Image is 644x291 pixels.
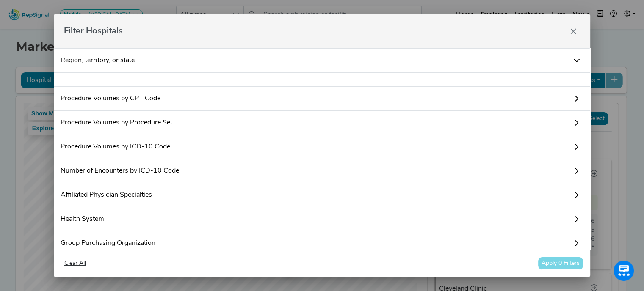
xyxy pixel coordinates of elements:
[54,207,591,231] a: Health System
[54,135,591,159] a: Procedure Volumes by ICD-10 Code
[54,73,591,87] div: Region, territory, or state
[54,231,591,255] a: Group Purchasing Organization
[64,25,123,38] span: Filter Hospitals
[54,87,591,111] a: Procedure Volumes by CPT Code
[54,48,591,73] a: Region, territory, or state
[567,25,580,38] button: Close
[54,111,591,135] a: Procedure Volumes by Procedure Set
[54,183,591,207] a: Affiliated Physician Specialties
[61,257,90,270] button: Clear All
[54,159,591,183] a: Number of Encounters by ICD-10 Code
